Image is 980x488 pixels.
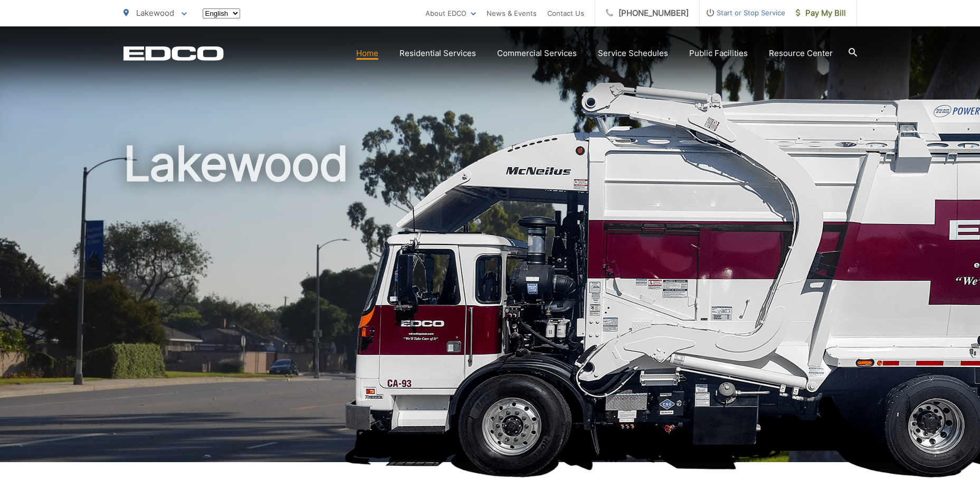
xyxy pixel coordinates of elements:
[487,7,537,20] a: News & Events
[547,7,584,20] a: Contact Us
[598,47,668,60] a: Service Schedules
[123,46,224,61] a: EDCD logo. Return to the homepage.
[356,47,378,60] a: Home
[123,137,857,472] h1: Lakewood
[136,8,174,18] span: Lakewood
[425,7,476,20] a: About EDCO
[769,47,833,60] a: Resource Center
[399,47,476,60] a: Residential Services
[796,7,846,20] span: Pay My Bill
[497,47,577,60] a: Commercial Services
[689,47,748,60] a: Public Facilities
[203,8,240,18] select: Select a language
